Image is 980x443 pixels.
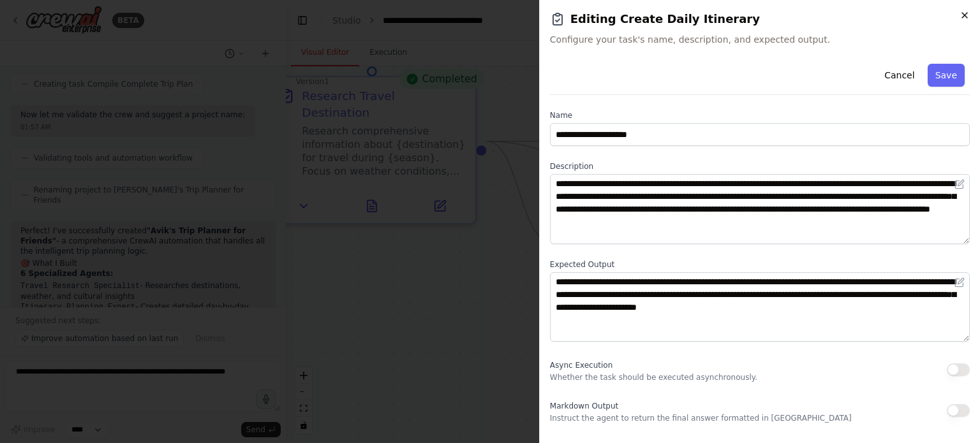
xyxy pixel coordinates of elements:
[550,33,970,46] span: Configure your task's name, description, and expected output.
[952,275,967,290] button: Open in editor
[550,372,757,382] p: Whether the task should be executed asynchronously.
[877,64,922,87] button: Cancel
[550,361,612,370] span: Async Execution
[550,413,852,423] p: Instruct the agent to return the final answer formatted in [GEOGRAPHIC_DATA]
[550,161,970,171] label: Description
[550,10,970,28] h2: Editing Create Daily Itinerary
[550,402,618,410] span: Markdown Output
[952,177,967,192] button: Open in editor
[928,64,965,87] button: Save
[550,110,970,120] label: Name
[550,259,970,270] label: Expected Output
